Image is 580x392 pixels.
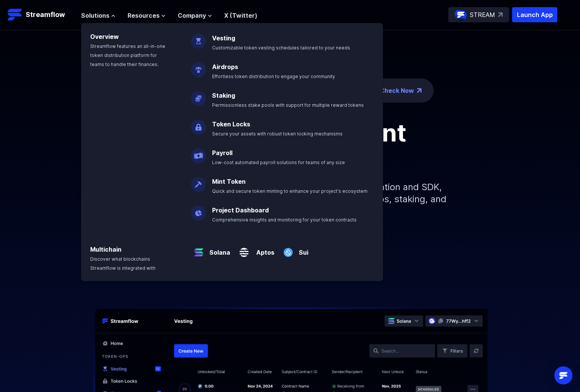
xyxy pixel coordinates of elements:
[81,11,115,20] button: Solutions
[178,11,206,20] span: Company
[128,11,166,20] button: Resources
[212,188,368,194] span: Quick and secure token minting to enhance your project's ecosystem
[90,246,122,253] a: Multichain
[212,160,345,165] span: Low-cost automated payroll solutions for teams of any size
[128,11,160,20] span: Resources
[191,239,206,260] img: Solana
[212,217,357,223] span: Comprehensive insights and monitoring for your token contracts
[212,206,269,214] a: Project Dashboard
[212,74,335,79] span: Effortless token distribution to engage your community
[417,88,422,93] img: top-right-arrow.png
[191,142,206,163] img: Payroll
[81,11,109,20] span: Solutions
[212,120,250,128] a: Token Locks
[224,12,257,19] a: X (Twitter)
[191,28,206,49] img: Vesting
[455,9,467,21] img: streamflow-logo-circle.png
[212,131,343,137] span: Secure your assets with robust token locking mechanisms
[380,86,414,95] a: Check Now
[448,7,509,22] a: STREAM
[252,242,274,257] a: Aptos
[212,149,232,157] a: Payroll
[90,256,155,271] span: Discover what blockchains Streamflow is integrated with
[554,366,572,384] div: Open Intercom Messenger
[191,85,206,106] img: Staking
[206,242,230,257] a: Solana
[212,102,364,108] span: Permissionless stake pools with support for multiple reward tokens
[90,43,165,67] span: Streamflow features an all-in-one token distribution platform for teams to handle their finances.
[212,63,238,71] a: Airdrops
[236,239,252,260] img: Aptos
[178,11,212,20] button: Company
[191,114,206,135] img: Token Locks
[8,7,23,22] img: Streamflow Logo
[8,7,74,22] a: Streamflow
[191,171,206,192] img: Mint Token
[191,56,206,77] img: Airdrops
[512,7,557,22] button: Launch App
[498,12,503,17] img: top-right-arrow.svg
[212,92,235,99] a: Staking
[90,33,119,40] a: Overview
[212,45,350,51] span: Customizable token vesting schedules tailored to your needs
[212,178,246,185] a: Mint Token
[280,239,296,260] img: Sui
[212,34,235,42] a: Vesting
[470,10,495,19] p: STREAM
[191,200,206,221] img: Project Dashboard
[296,242,308,257] a: Sui
[26,9,65,20] p: Streamflow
